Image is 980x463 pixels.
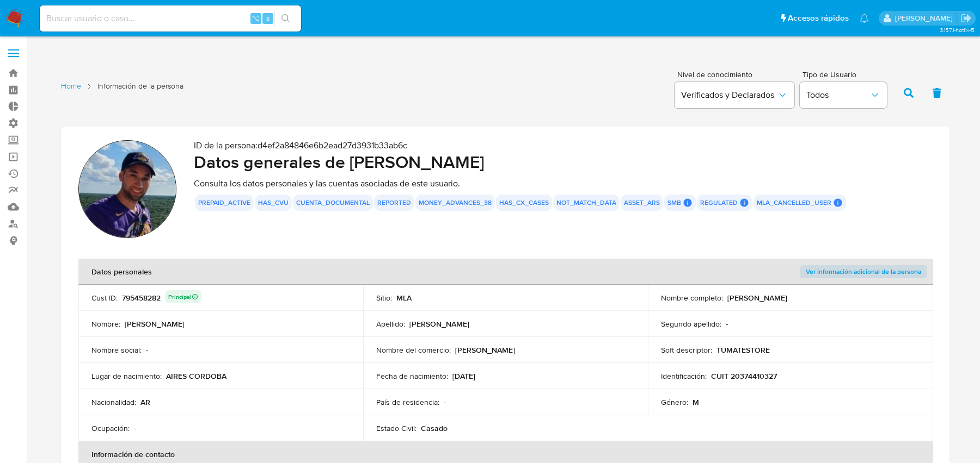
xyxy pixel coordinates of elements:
[97,81,183,91] span: Información de la persona
[860,14,869,23] a: Notificaciones
[788,12,849,24] span: Accesos rápidos
[61,77,183,107] nav: List of pages
[40,11,301,26] input: Buscar usuario o caso...
[960,12,972,24] a: Salir
[266,13,269,23] span: s
[677,71,794,78] span: Nivel de conocimiento
[681,90,777,101] span: Verificados y Declarados
[895,13,957,23] p: juan.calo@mercadolibre.com
[803,71,890,78] span: Tipo de Usuario
[800,82,887,108] button: Todos
[61,81,81,91] a: Home
[252,13,260,23] span: ⌥
[806,90,869,101] span: Todos
[675,82,794,108] button: Verificados y Declarados
[274,11,297,26] button: search-icon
